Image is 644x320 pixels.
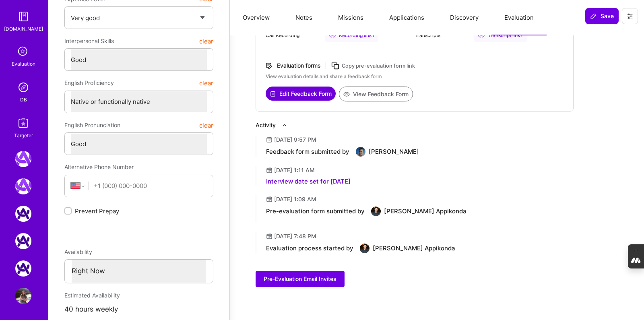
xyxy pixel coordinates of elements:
[13,233,33,249] a: A.Team: AI Solutions Partners
[15,206,31,222] img: A.Team: AI Solutions
[15,233,31,249] img: A.Team: AI Solutions Partners
[590,12,614,20] span: Save
[266,207,365,215] div: Pre-evaluation form submitted by
[4,25,43,33] div: [DOMAIN_NAME]
[64,118,120,132] span: English Pronunciation
[339,87,413,101] button: View Feedback Form
[64,303,213,316] div: 40 hours weekly
[64,245,213,259] div: Availability
[13,178,33,194] a: A.Team: GenAI Practice Framework
[256,271,345,287] button: Pre-Evaluation Email Invites
[474,29,527,42] div: Transcript link 1
[342,62,415,70] div: Copy pre-evaluation form link
[64,163,134,170] span: Alternative Phone Number
[14,131,33,140] div: Targeter
[266,148,349,156] div: Feedback form submitted by
[266,87,336,101] a: Edit Feedback Form
[20,95,27,104] div: DB
[12,60,35,68] div: Evaluation
[585,8,619,24] button: Save
[64,76,114,90] span: English Proficiency
[274,232,316,240] div: [DATE] 7:48 PM
[256,121,276,129] div: Activity
[266,244,353,252] div: Evaluation process started by
[474,29,527,42] a: Transcript link1
[266,32,319,39] div: Call Recording
[266,87,336,101] button: Edit Feedback Form
[371,206,381,216] img: User Avatar
[325,29,378,42] a: Recording link1
[15,178,31,194] img: A.Team: GenAI Practice Framework
[360,244,369,253] img: User Avatar
[266,178,351,186] div: Interview date set for [DATE]
[15,288,31,304] img: User Avatar
[64,288,213,303] div: Estimated Availability
[13,260,33,277] a: A.Team: Google Calendar Integration Testing
[15,8,31,25] img: guide book
[13,288,33,304] a: User Avatar
[15,151,31,167] img: A.Team: Leading A.Team's Marketing & DemandGen
[274,166,315,174] div: [DATE] 1:11 AM
[369,148,419,156] div: [PERSON_NAME]
[15,260,31,277] img: A.Team: Google Calendar Integration Testing
[415,32,468,39] div: Transcripts
[64,34,114,48] span: Interpersonal Skills
[373,244,455,252] div: [PERSON_NAME] Appikonda
[356,147,365,157] img: User Avatar
[75,207,119,215] span: Prevent Prepay
[16,44,31,60] i: icon SelectionTeam
[13,151,33,167] a: A.Team: Leading A.Team's Marketing & DemandGen
[277,62,321,70] div: Evaluation forms
[274,195,316,203] div: [DATE] 1:09 AM
[15,115,31,131] img: Skill Targeter
[199,118,213,132] button: clear
[94,175,207,196] input: +1 (000) 000-0000
[13,206,33,222] a: A.Team: AI Solutions
[199,76,213,90] button: clear
[15,79,31,95] img: Admin Search
[266,73,563,80] div: View evaluation details and share a feedback form
[199,34,213,48] button: clear
[325,29,378,42] div: Recording link 1
[384,207,466,215] div: [PERSON_NAME] Appikonda
[331,61,340,70] i: icon Copy
[274,136,316,144] div: [DATE] 9:57 PM
[264,275,336,283] span: Pre-Evaluation Email Invites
